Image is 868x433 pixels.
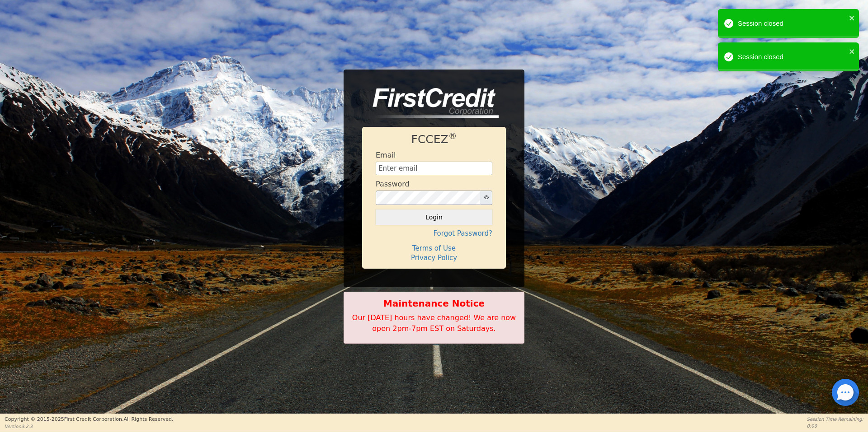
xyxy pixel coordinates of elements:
h4: Privacy Policy [376,254,492,262]
p: Session Time Remaining: [807,416,863,423]
h4: Forgot Password? [376,229,492,237]
button: close [849,46,855,56]
p: 0:00 [807,423,863,429]
b: Maintenance Notice [349,297,519,310]
p: Version 3.2.3 [5,423,173,430]
p: Copyright © 2015- 2025 First Credit Corporation. [5,416,173,424]
h4: Terms of Use [376,244,492,252]
input: Enter email [376,162,492,175]
sup: ® [448,131,457,141]
img: logo-CMu_cnol.png [362,88,499,118]
h4: Password [376,180,410,188]
button: close [849,13,855,23]
span: Our [DATE] hours have changed! We are now open 2pm-7pm EST on Saturdays. [352,313,516,333]
div: Session closed [738,19,846,29]
button: Login [376,210,492,225]
h4: Email [376,151,396,159]
div: Session closed [738,52,846,62]
span: All Rights Reserved. [123,416,173,422]
h1: FCCEZ [376,133,492,146]
input: password [376,191,481,205]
